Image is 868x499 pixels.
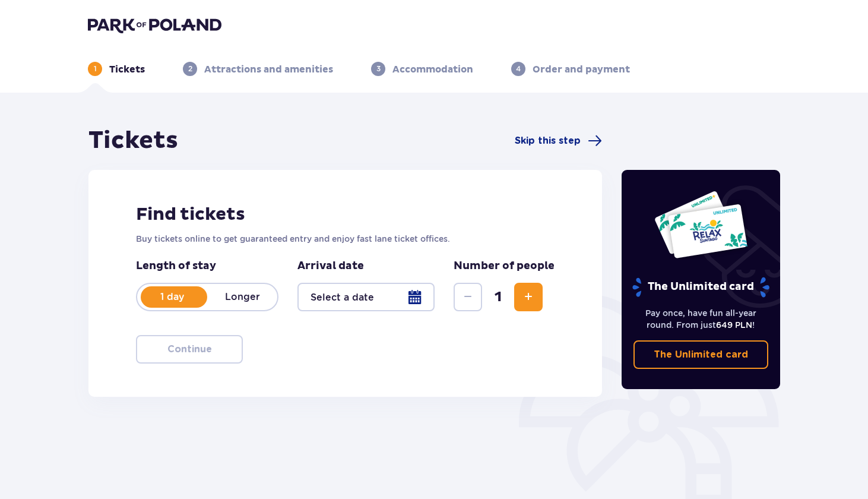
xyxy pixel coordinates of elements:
img: Park of Poland logo [88,17,221,33]
p: Length of stay [136,259,278,273]
p: Buy tickets online to get guaranteed entry and enjoy fast lane ticket offices. [136,233,555,245]
p: 4 [516,64,521,74]
p: Attractions and amenities [204,63,333,76]
p: Number of people [454,259,555,273]
div: 4Order and payment [511,62,630,76]
p: Continue [167,343,212,356]
h2: Find tickets [136,203,555,226]
div: 2Attractions and amenities [183,62,333,76]
p: 1 [94,64,97,74]
h1: Tickets [88,126,178,156]
button: Increase [514,283,543,311]
p: 2 [188,64,192,74]
p: Accommodation [392,63,473,76]
img: Two entry cards to Suntago with the word 'UNLIMITED RELAX', featuring a white background with tro... [654,190,748,259]
a: Skip this step [515,134,602,148]
span: 649 PLN [716,320,752,330]
p: Order and payment [533,63,630,76]
p: Pay once, have fun all-year round. From just ! [633,307,769,331]
a: The Unlimited card [633,340,769,369]
div: 1Tickets [88,62,145,76]
p: Tickets [109,63,145,76]
p: The Unlimited card [654,348,748,361]
p: 1 day [137,290,207,304]
button: Continue [136,335,243,364]
button: Decrease [454,283,482,311]
p: Arrival date [297,259,364,273]
p: Longer [207,290,277,304]
p: 3 [376,64,381,74]
span: Skip this step [515,134,581,147]
p: The Unlimited card [631,277,771,298]
span: 1 [484,288,512,306]
div: 3Accommodation [371,62,473,76]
